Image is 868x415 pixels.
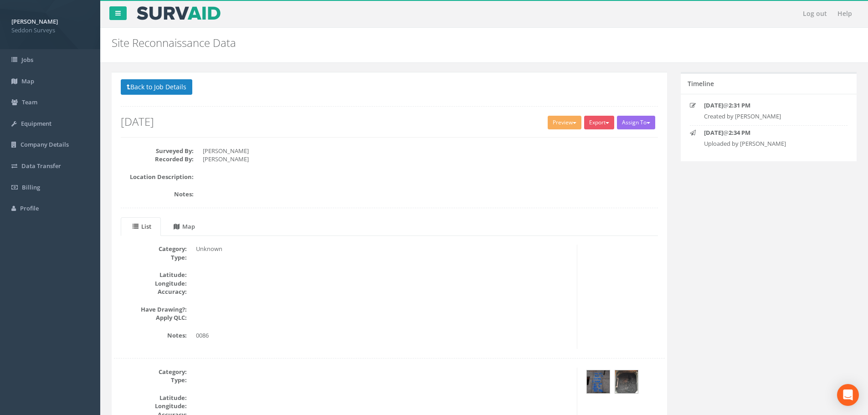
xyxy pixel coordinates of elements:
dt: Notes: [114,331,187,340]
dt: Type: [114,253,187,262]
button: Back to Job Details [121,79,192,95]
p: Uploaded by [PERSON_NAME] [704,139,833,148]
h2: Site Reconnaissance Data [112,37,730,49]
span: Map [21,77,34,85]
p: @ [704,101,833,110]
img: e04ef657-eab5-a561-ce83-cdcb87f075f6_a4a1a87f-7050-79ea-afed-8eadce580cf5_thumb.jpg [615,370,638,393]
a: List [121,217,161,236]
dt: Latitude: [114,394,187,402]
span: Jobs [21,56,33,64]
dt: Longitude: [114,402,187,410]
div: Open Intercom Messenger [837,384,859,406]
span: Profile [20,204,39,212]
strong: 2:31 PM [729,101,750,109]
span: Billing [22,183,40,191]
p: Created by [PERSON_NAME] [704,112,833,121]
strong: 2:34 PM [729,128,750,137]
button: Assign To [617,116,655,129]
strong: [DATE] [704,101,723,109]
span: Seddon Surveys [11,26,89,35]
img: e04ef657-eab5-a561-ce83-cdcb87f075f6_6be660de-e491-1bb7-e74d-d059125b4ae5_thumb.jpg [587,370,610,393]
dt: Apply QLC: [114,313,187,322]
dt: Accuracy: [114,287,187,296]
dd: Unknown [196,245,570,253]
span: Company Details [21,140,69,149]
dt: Surveyed By: [121,147,194,155]
p: @ [704,128,833,137]
button: Preview [548,116,581,129]
dt: Category: [114,368,187,376]
uib-tab-heading: Map [174,222,195,231]
dd: 0086 [196,331,570,340]
dt: Have Drawing?: [114,305,187,314]
h2: [DATE] [121,116,658,128]
a: Map [162,217,205,236]
dt: Type: [114,376,187,384]
strong: [DATE] [704,128,723,137]
span: Data Transfer [21,162,61,170]
dt: Location Description: [121,173,194,181]
span: Team [22,98,37,106]
uib-tab-heading: List [133,222,151,231]
dt: Longitude: [114,279,187,288]
a: [PERSON_NAME] Seddon Surveys [11,15,89,34]
h5: Timeline [688,80,714,87]
dd: [PERSON_NAME] [203,155,658,164]
button: Export [584,116,614,129]
dt: Category: [114,245,187,253]
span: Equipment [21,119,51,128]
strong: [PERSON_NAME] [11,17,58,26]
dt: Latitude: [114,271,187,279]
dd: [PERSON_NAME] [203,147,658,155]
dt: Notes: [121,190,194,199]
dt: Recorded By: [121,155,194,164]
